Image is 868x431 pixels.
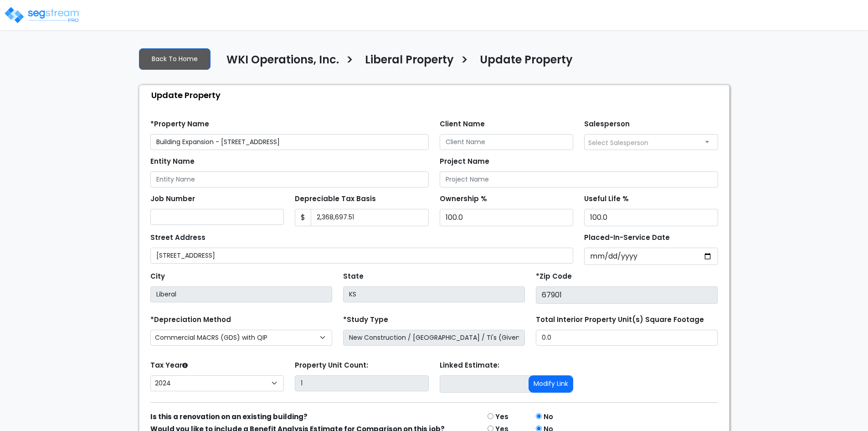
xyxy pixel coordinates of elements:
[365,53,454,69] h4: Liberal Property
[440,119,485,130] label: Client Name
[150,119,209,130] label: *Property Name
[536,315,704,325] label: Total Interior Property Unit(s) Square Footage
[346,52,354,70] h3: >
[544,412,553,422] label: No
[295,194,376,204] label: Depreciable Tax Basis
[495,412,508,422] label: Yes
[529,375,573,393] button: Modify Link
[150,156,195,167] label: Entity Name
[584,119,630,130] label: Salesperson
[440,171,718,187] input: Project Name
[150,134,429,150] input: Property Name
[536,271,572,282] label: *Zip Code
[311,209,429,226] input: 0.00
[295,360,368,371] label: Property Unit Count:
[440,194,487,204] label: Ownership %
[536,286,718,304] input: Zip Code
[150,271,165,282] label: City
[343,271,364,282] label: State
[150,194,195,204] label: Job Number
[584,194,629,204] label: Useful Life %
[473,53,573,73] a: Update Property
[584,233,670,243] label: Placed-In-Service Date
[4,6,81,24] img: logo_pro_r.png
[343,315,388,325] label: *Study Type
[461,52,468,70] h3: >
[144,85,729,105] div: Update Property
[150,233,205,243] label: Street Address
[150,171,429,187] input: Entity Name
[440,134,574,150] input: Client Name
[584,209,718,226] input: Depreciation
[139,48,211,70] a: Back To Home
[150,360,188,371] label: Tax Year
[295,375,429,391] input: Building Count
[295,209,311,226] span: $
[480,53,573,69] h4: Update Property
[536,330,718,346] input: total square foot
[150,248,574,264] input: Street Address
[588,138,648,147] span: Select Salesperson
[220,53,339,73] a: WKI Operations, Inc.
[358,53,454,73] a: Liberal Property
[150,315,231,325] label: *Depreciation Method
[226,53,339,69] h4: WKI Operations, Inc.
[440,209,574,226] input: Ownership
[440,156,489,167] label: Project Name
[150,412,308,421] strong: Is this a renovation on an existing building?
[440,360,499,371] label: Linked Estimate:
